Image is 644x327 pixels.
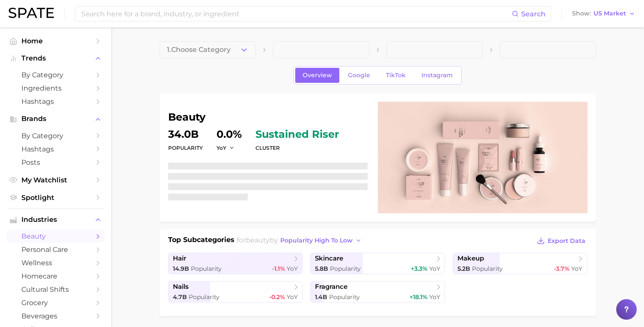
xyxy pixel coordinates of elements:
span: Popularity [329,293,360,301]
span: Instagram [421,72,453,79]
span: 5.2b [457,265,470,272]
span: Popularity [472,265,503,272]
span: Search [521,10,546,18]
span: YoY [287,265,298,272]
span: hair [173,254,186,263]
span: homecare [21,272,90,280]
a: Hashtags [7,142,104,156]
span: by Category [21,132,90,140]
a: My Watchlist [7,173,104,187]
span: Home [21,37,90,45]
span: 4.7b [173,293,187,301]
span: YoY [217,144,226,151]
span: YoY [287,293,298,301]
span: US Market [594,11,626,16]
span: 5.8b [315,265,328,272]
span: sustained riser [255,129,339,139]
a: by Category [7,129,104,142]
a: personal care [7,243,104,256]
a: cultural shifts [7,283,104,296]
span: Trends [21,54,90,62]
span: beverages [21,312,90,320]
span: Popularity [191,265,222,272]
span: 14.9b [173,265,189,272]
span: Popularity [189,293,220,301]
span: 1. Choose Category [167,46,231,54]
span: Hashtags [21,145,90,153]
span: Brands [21,115,90,123]
a: Spotlight [7,191,104,204]
span: grocery [21,299,90,307]
a: Posts [7,156,104,169]
span: -1.1% [272,265,285,272]
span: cultural shifts [21,285,90,294]
a: makeup5.2b Popularity-3.7% YoY [453,253,588,274]
a: beverages [7,309,104,323]
span: Overview [303,72,332,79]
span: Ingredients [21,84,90,92]
button: Export Data [535,235,587,247]
span: Google [348,72,370,79]
span: Show [572,11,591,16]
a: homecare [7,269,104,283]
a: by Category [7,68,104,82]
a: wellness [7,256,104,269]
button: 1.Choose Category [160,41,256,58]
span: beauty [246,236,270,244]
h1: beauty [168,112,368,122]
button: Brands [7,112,104,125]
span: Spotlight [21,194,90,202]
span: nails [173,283,189,291]
span: makeup [457,254,484,263]
a: grocery [7,296,104,309]
span: YoY [429,265,440,272]
span: wellness [21,259,90,267]
dt: cluster [255,143,339,153]
span: +18.1% [410,293,427,301]
span: skincare [315,254,343,263]
dd: 34.0b [168,129,203,139]
span: TikTok [386,72,406,79]
span: Posts [21,158,90,167]
span: -3.7% [554,265,570,272]
a: Instagram [414,68,460,83]
span: 1.4b [315,293,327,301]
a: beauty [7,230,104,243]
span: Hashtags [21,97,90,106]
span: My Watchlist [21,176,90,184]
a: Google [341,68,377,83]
h1: Top Subcategories [168,235,234,248]
a: Ingredients [7,82,104,95]
a: hair14.9b Popularity-1.1% YoY [168,253,303,274]
span: Industries [21,216,90,224]
button: Industries [7,213,104,226]
span: Popularity [330,265,361,272]
a: nails4.7b Popularity-0.2% YoY [168,281,303,303]
a: Home [7,34,104,48]
img: SPATE [9,8,54,18]
span: for by [237,236,364,244]
span: YoY [571,265,582,272]
span: fragrance [315,283,347,291]
span: YoY [429,293,440,301]
dt: Popularity [168,143,203,153]
input: Search here for a brand, industry, or ingredient [80,6,512,21]
button: Trends [7,52,104,65]
button: ShowUS Market [570,8,638,19]
a: skincare5.8b Popularity+3.3% YoY [310,253,445,274]
button: popularity high to low [278,235,364,246]
a: Overview [295,68,339,83]
span: popularity high to low [280,237,353,244]
dd: 0.0% [217,129,242,139]
span: personal care [21,245,90,254]
span: Export Data [548,237,585,245]
span: by Category [21,71,90,79]
span: -0.2% [269,293,285,301]
a: Hashtags [7,95,104,108]
span: +3.3% [411,265,427,272]
button: YoY [217,144,235,151]
a: fragrance1.4b Popularity+18.1% YoY [310,281,445,303]
a: TikTok [379,68,413,83]
span: beauty [21,232,90,240]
